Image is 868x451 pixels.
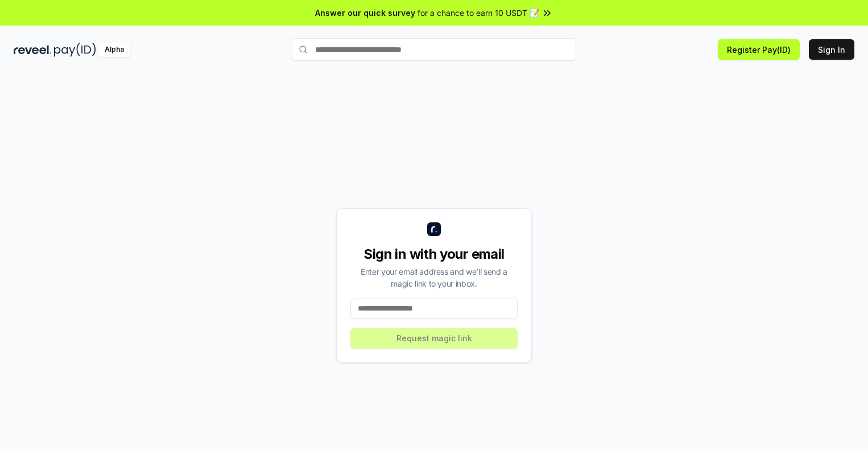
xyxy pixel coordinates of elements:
img: pay_id [54,43,96,57]
div: Enter your email address and we’ll send a magic link to your inbox. [350,266,518,289]
span: Answer our quick survey [315,7,415,19]
div: Alpha [98,43,130,57]
img: reveel_dark [14,43,52,57]
button: Sign In [809,39,854,60]
button: Register Pay(ID) [718,39,800,60]
img: logo_small [427,222,441,236]
span: for a chance to earn 10 USDT 📝 [418,7,539,19]
div: Sign in with your email [350,245,518,263]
